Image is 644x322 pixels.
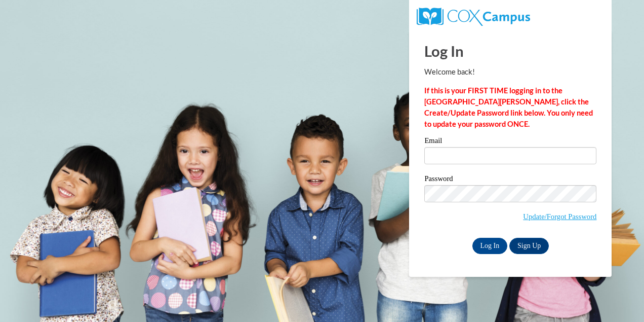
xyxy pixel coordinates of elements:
[424,66,596,78] p: Welcome back!
[523,212,596,221] a: Update/Forgot Password
[417,12,530,20] a: COX Campus
[424,86,593,128] strong: If this is your FIRST TIME logging in to the [GEOGRAPHIC_DATA][PERSON_NAME], click the Create/Upd...
[424,175,596,185] label: Password
[417,8,530,26] img: COX Campus
[424,41,596,61] h1: Log In
[424,137,596,147] label: Email
[509,238,549,254] a: Sign Up
[472,238,508,254] input: Log In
